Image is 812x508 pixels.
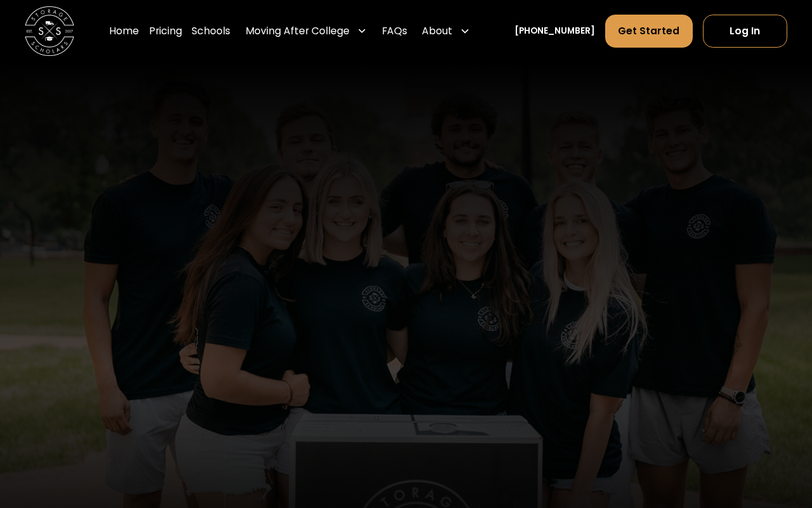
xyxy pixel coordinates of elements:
[240,14,372,49] div: Moving After College
[382,14,407,49] a: FAQs
[422,23,452,39] div: About
[417,14,475,49] div: About
[605,15,693,48] a: Get Started
[192,14,230,49] a: Schools
[109,14,139,49] a: Home
[25,6,74,56] img: Storage Scholars main logo
[514,25,595,38] a: [PHONE_NUMBER]
[703,15,787,48] a: Log In
[149,14,182,49] a: Pricing
[246,23,350,39] div: Moving After College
